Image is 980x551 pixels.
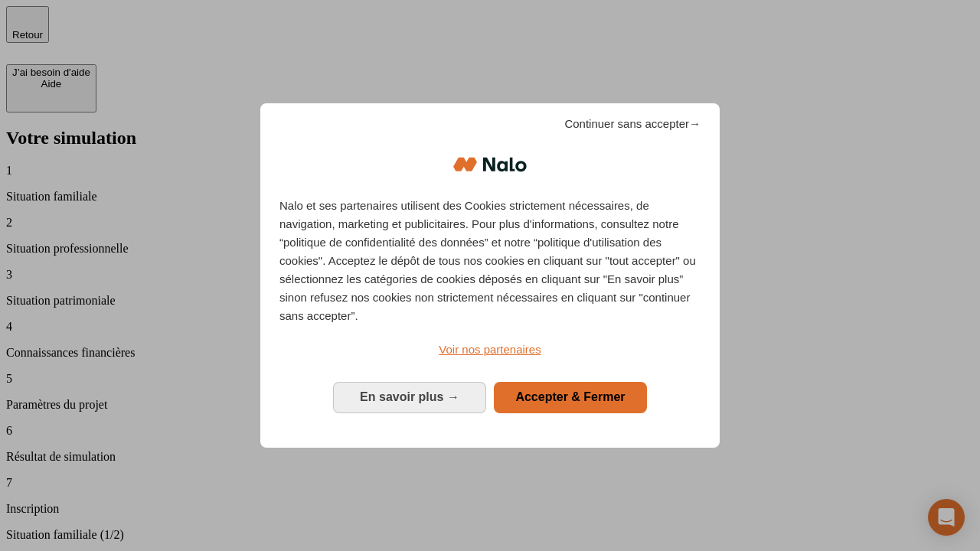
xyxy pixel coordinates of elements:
span: Accepter & Fermer [515,390,625,403]
a: Voir nos partenaires [279,341,701,359]
span: En savoir plus → [360,390,459,403]
span: Continuer sans accepter→ [564,115,701,133]
img: Logo [453,142,527,187]
span: Voir nos partenaires [439,343,541,356]
button: Accepter & Fermer: Accepter notre traitement des données et fermer [494,382,647,412]
div: Bienvenue chez Nalo Gestion du consentement [260,103,720,447]
p: Nalo et ses partenaires utilisent des Cookies strictement nécessaires, de navigation, marketing e... [279,197,701,325]
button: En savoir plus: Configurer vos consentements [333,382,486,412]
